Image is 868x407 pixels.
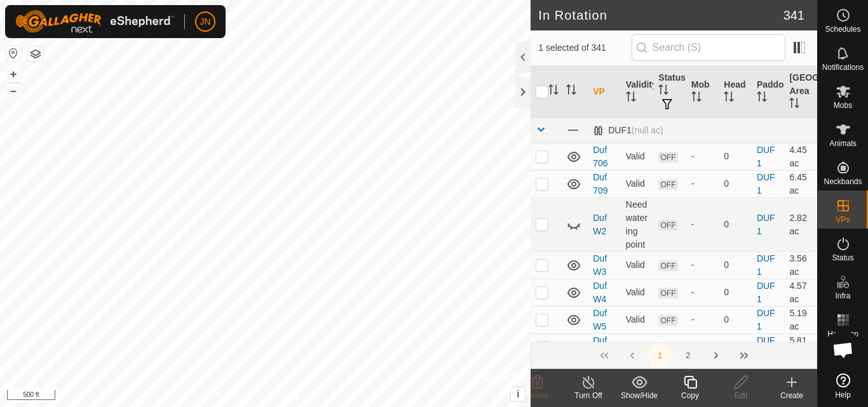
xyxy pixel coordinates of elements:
p-sorticon: Activate to sort [548,86,559,97]
th: VP [588,66,621,118]
span: JN [200,15,210,29]
th: Mob [686,66,719,118]
td: 4.57 ac [784,279,817,306]
a: Duf W5 [593,308,607,331]
p-sorticon: Activate to sort [658,86,668,97]
td: 0 [719,143,752,170]
span: Notifications [822,63,864,71]
span: Neckbands [824,178,862,185]
th: [GEOGRAPHIC_DATA] Area [784,66,817,118]
span: Animals [829,140,857,147]
td: 3.56 ac [784,251,817,279]
a: Duf W6 [593,335,607,359]
a: DUF1 [757,145,775,168]
td: Valid [621,251,654,279]
button: 2 [675,343,701,368]
div: Copy [665,390,715,401]
button: – [6,83,21,98]
button: Next Page [703,343,729,368]
td: 0 [719,197,752,251]
th: Validity [621,66,654,118]
input: Search (S) [632,34,785,61]
div: Edit [715,390,766,401]
a: Duf 706 [593,145,607,168]
th: Head [719,66,752,118]
span: Delete [527,391,549,400]
a: DUF1 [757,213,775,236]
a: Duf 709 [593,172,607,196]
p-sorticon: Activate to sort [691,93,702,103]
p-sorticon: Activate to sort [626,93,636,103]
span: OFF [658,288,677,298]
div: Show/Hide [614,390,665,401]
td: Valid [621,306,654,333]
a: Duf W2 [593,213,607,236]
div: - [691,150,714,163]
div: Create [766,390,817,401]
span: OFF [658,315,677,326]
td: 5.81 ac [784,333,817,361]
th: Paddock [752,66,785,118]
a: DUF1 [757,308,775,331]
td: Need watering point [621,197,654,251]
td: 0 [719,170,752,197]
a: DUF1 [757,335,775,359]
button: Reset Map [6,46,21,61]
button: 1 [648,343,673,368]
div: DUF1 [593,125,663,136]
td: 0 [719,279,752,306]
p-sorticon: Activate to sort [724,93,734,103]
span: Mobs [834,102,852,109]
a: Contact Us [278,390,315,402]
th: Status [653,66,686,118]
td: Valid [621,333,654,361]
div: - [691,218,714,231]
td: 6.45 ac [784,170,817,197]
span: 1 selected of 341 [538,41,631,55]
button: i [511,387,525,401]
a: Duf W3 [593,253,607,277]
span: Heatmap [827,330,858,338]
button: Map Layers [28,46,43,62]
td: 0 [719,333,752,361]
p-sorticon: Activate to sort [789,100,799,110]
td: Valid [621,170,654,197]
td: 4.45 ac [784,143,817,170]
button: + [6,67,21,82]
td: 2.82 ac [784,197,817,251]
a: Open chat [824,331,862,369]
span: 341 [783,6,804,25]
a: Privacy Policy [215,390,263,402]
div: - [691,286,714,299]
span: OFF [658,260,677,271]
div: - [691,258,714,272]
span: VPs [836,216,850,224]
a: Duf W4 [593,281,607,304]
a: DUF1 [757,253,775,277]
div: Turn Off [563,390,614,401]
span: Status [832,254,853,262]
span: Infra [835,292,850,300]
td: 0 [719,251,752,279]
span: i [517,389,519,399]
a: DUF1 [757,281,775,304]
span: OFF [658,179,677,190]
td: Valid [621,143,654,170]
span: Help [835,391,851,399]
div: - [691,313,714,326]
span: OFF [658,152,677,163]
span: (null ac) [632,125,663,135]
div: - [691,177,714,190]
td: 5.19 ac [784,306,817,333]
a: DUF1 [757,172,775,196]
span: OFF [658,220,677,230]
div: - [691,340,714,354]
span: Schedules [825,25,860,33]
img: Gallagher Logo [15,10,174,33]
h2: In Rotation [538,8,783,23]
a: Help [818,368,868,404]
p-sorticon: Activate to sort [757,93,767,103]
td: 0 [719,306,752,333]
p-sorticon: Activate to sort [566,86,576,97]
span: OFF [658,342,677,353]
